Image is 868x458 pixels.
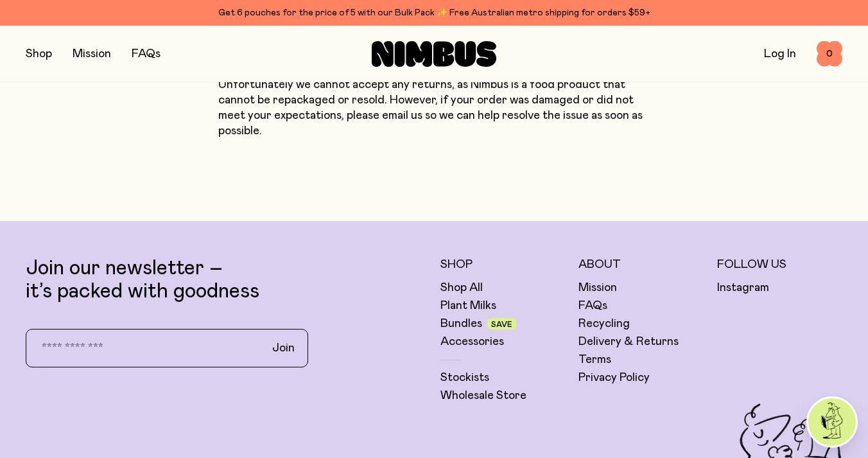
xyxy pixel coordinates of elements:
[440,280,483,295] a: Shop All
[808,398,856,446] img: agent
[73,48,111,60] a: Mission
[578,370,650,385] a: Privacy Policy
[26,257,428,303] p: Join our newsletter – it’s packed with goodness
[132,48,161,60] a: FAQs
[817,41,842,67] button: 0
[717,280,769,295] a: Instagram
[440,370,489,385] a: Stockists
[262,335,305,362] button: Join
[440,316,482,331] a: Bundles
[272,340,295,356] span: Join
[440,257,566,272] h5: Shop
[578,352,611,367] a: Terms
[578,298,607,313] a: FAQs
[578,280,617,295] a: Mission
[26,5,842,21] div: Get 6 pouches for the price of 5 with our Bulk Pack ✨ Free Australian metro shipping for orders $59+
[578,316,630,331] a: Recycling
[717,257,842,272] h5: Follow Us
[578,334,679,349] a: Delivery & Returns
[491,321,512,328] span: Save
[440,334,504,349] a: Accessories
[440,388,526,403] a: Wholesale Store
[578,257,704,272] h5: About
[764,48,796,60] a: Log In
[218,77,650,139] p: Unfortunately we cannot accept any returns, as Nimbus is a food product that cannot be repackaged...
[440,298,496,313] a: Plant Milks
